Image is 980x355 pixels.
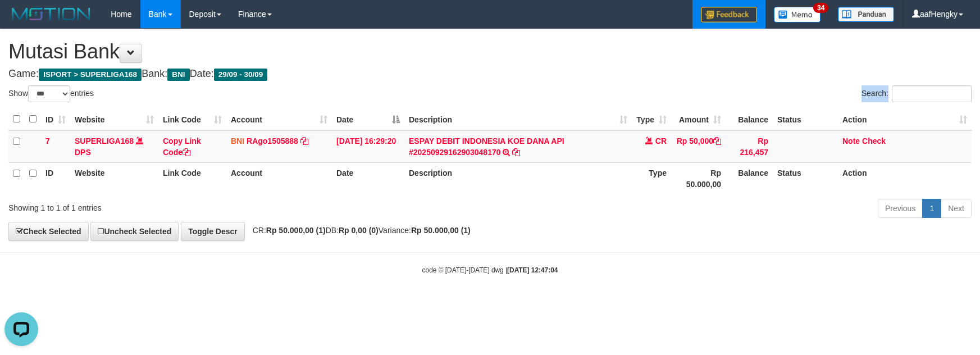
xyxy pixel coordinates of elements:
th: Description [404,162,632,194]
img: panduan.png [838,7,894,22]
th: Balance [726,108,773,130]
a: Check Selected [8,222,89,241]
img: Feedback.jpg [701,7,757,22]
span: CR: DB: Variance: [247,226,471,235]
a: Next [941,199,972,218]
a: Copy RAgo1505888 to clipboard [300,136,308,145]
th: Action [838,162,972,194]
strong: [DATE] 12:47:04 [507,266,558,274]
a: Copy Rp 50,000 to clipboard [713,136,721,145]
a: Uncheck Selected [90,222,179,241]
th: Link Code [158,162,226,194]
span: BNI [231,136,244,145]
td: DPS [70,130,158,163]
label: Show entries [8,85,94,102]
a: Previous [878,199,923,218]
th: Rp 50.000,00 [671,162,726,194]
th: Amount: activate to sort column ascending [671,108,726,130]
td: Rp 50,000 [671,130,726,163]
td: [DATE] 16:29:20 [332,130,404,163]
a: RAgo1505888 [247,136,298,145]
span: ISPORT > SUPERLIGA168 [39,69,142,81]
div: Showing 1 to 1 of 1 entries [8,198,400,213]
label: Search: [862,85,972,102]
h1: Mutasi Bank [8,40,972,63]
small: code © [DATE]-[DATE] dwg | [422,266,558,274]
span: CR [655,136,667,145]
img: MOTION_logo.png [8,6,94,22]
span: BNI [167,69,189,81]
a: Toggle Descr [181,222,245,241]
th: Website [70,162,158,194]
a: Copy ESPAY DEBIT INDONESIA KOE DANA API #20250929162903048170 to clipboard [512,148,520,157]
a: Note [842,136,860,145]
strong: Rp 50.000,00 (1) [266,226,326,235]
img: Button%20Memo.svg [774,7,821,22]
a: ESPAY DEBIT INDONESIA KOE DANA API #20250929162903048170 [409,136,564,157]
th: Account: activate to sort column ascending [226,108,332,130]
a: 1 [922,199,941,218]
input: Search: [892,85,972,102]
th: Website: activate to sort column ascending [70,108,158,130]
span: 7 [45,136,50,145]
th: Date [332,162,404,194]
a: Check [862,136,886,145]
a: SUPERLIGA168 [75,136,134,145]
span: 29/09 - 30/09 [214,69,268,81]
th: Link Code: activate to sort column ascending [158,108,226,130]
th: Action: activate to sort column ascending [838,108,972,130]
a: Copy Link Code [163,136,201,157]
button: Open LiveChat chat widget [4,4,38,38]
th: Balance [726,162,773,194]
td: Rp 216,457 [726,130,773,163]
th: Account [226,162,332,194]
span: 34 [813,3,828,13]
th: Description: activate to sort column ascending [404,108,632,130]
th: ID: activate to sort column ascending [41,108,70,130]
select: Showentries [28,85,70,102]
th: ID [41,162,70,194]
th: Date: activate to sort column descending [332,108,404,130]
th: Status [773,162,838,194]
strong: Rp 50.000,00 (1) [411,226,471,235]
th: Type: activate to sort column ascending [632,108,671,130]
th: Status [773,108,838,130]
h4: Game: Bank: Date: [8,69,972,80]
strong: Rp 0,00 (0) [339,226,379,235]
th: Type [632,162,671,194]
